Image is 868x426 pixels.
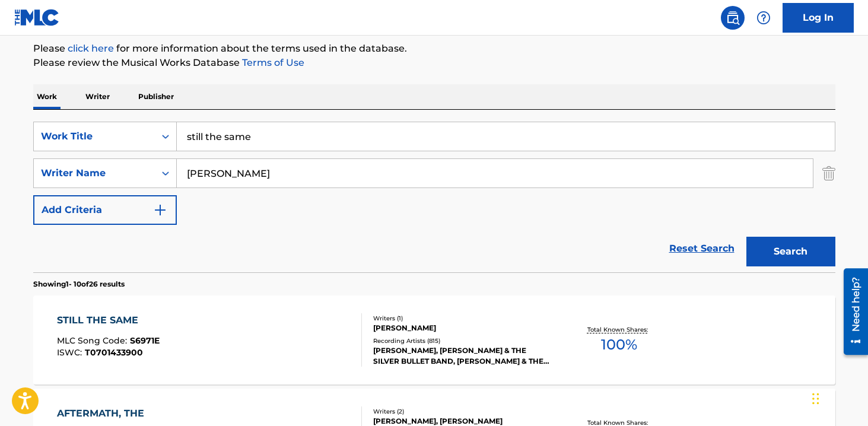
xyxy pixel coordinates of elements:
[373,314,552,323] div: Writers ( 1 )
[14,9,60,26] img: MLC Logo
[835,264,868,360] iframe: Resource Center
[85,347,143,358] span: T0701433900
[373,323,552,333] div: [PERSON_NAME]
[153,203,167,217] img: 9d2ae6d4665cec9f34b9.svg
[41,166,148,180] div: Writer Name
[746,237,835,266] button: Search
[373,336,552,345] div: Recording Artists ( 815 )
[130,335,160,346] span: S6971E
[33,195,177,225] button: Add Criteria
[57,335,130,346] span: MLC Song Code :
[33,84,61,109] p: Work
[33,122,835,272] form: Search Form
[33,279,125,290] p: Showing 1 - 10 of 26 results
[601,334,637,355] span: 100 %
[752,6,775,30] div: Help
[373,407,552,416] div: Writers ( 2 )
[57,313,160,328] div: STILL THE SAME
[240,57,304,68] a: Terms of Use
[33,56,835,70] p: Please review the Musical Works Database
[68,43,114,54] a: click here
[373,345,552,367] div: [PERSON_NAME], [PERSON_NAME] & THE SILVER BULLET BAND, [PERSON_NAME] & THE SILVER BULLET BAND, [P...
[587,325,651,334] p: Total Known Shares:
[41,129,148,144] div: Work Title
[663,236,740,262] a: Reset Search
[822,158,835,188] img: Delete Criterion
[721,6,745,30] a: Public Search
[812,381,819,417] div: Drag
[57,406,164,421] div: AFTERMATH, THE
[33,42,835,56] p: Please for more information about the terms used in the database.
[135,84,177,109] p: Publisher
[809,369,868,426] iframe: Chat Widget
[57,347,85,358] span: ISWC :
[82,84,113,109] p: Writer
[33,295,835,384] a: STILL THE SAMEMLC Song Code:S6971EISWC:T0701433900Writers (1)[PERSON_NAME]Recording Artists (815)...
[726,11,740,25] img: search
[783,3,854,33] a: Log In
[756,11,771,25] img: help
